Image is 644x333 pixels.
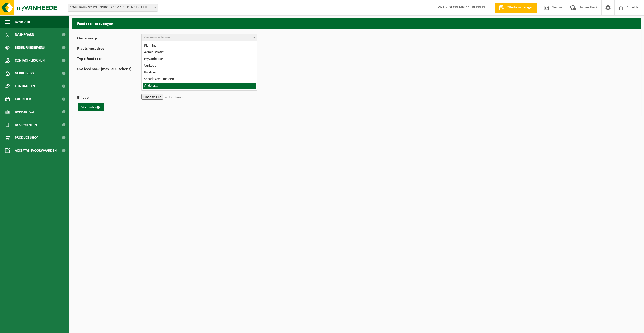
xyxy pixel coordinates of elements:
span: 10-831648 - SCHOLENGROEP 19 AALST DENDERLEEUW LIEDEKERKE NINOVE - AALST [68,4,158,11]
label: Bijlage [77,95,141,101]
span: Product Shop [15,131,38,144]
span: Gebruikers [15,67,34,80]
li: Verkoop [143,63,256,69]
li: Kwaliteit [143,69,256,76]
li: Schadegeval melden [143,76,256,83]
li: myVanheede [143,56,256,63]
span: Contactpersonen [15,54,45,67]
span: Rapportage [15,106,35,118]
span: Documenten [15,118,37,131]
span: Offerte aanvragen [505,5,535,10]
label: Onderwerp [77,36,141,41]
li: Andere... [143,83,256,89]
h2: Feedback toevoegen [72,18,641,28]
span: 10-831648 - SCHOLENGROEP 19 AALST DENDERLEEUW LIEDEKERKE NINOVE - AALST [68,4,158,12]
span: Kies een onderwerp [144,36,172,39]
span: Contracten [15,80,35,93]
a: Offerte aanvragen [495,3,537,13]
span: Acceptatievoorwaarden [15,144,57,157]
span: Navigatie [15,15,31,28]
span: Bedrijfsgegevens [15,41,45,54]
li: Administratie [143,49,256,56]
span: Dashboard [15,28,34,41]
label: Uw feedback (max. 560 tekens) [77,67,141,90]
label: Type feedback [77,57,141,62]
button: Verzenden [78,103,104,111]
label: Plaatsingsadres [77,47,141,52]
strong: SECRETARIAAT DEKREKEL [449,6,487,10]
li: Planning [143,42,256,49]
span: Kalender [15,93,31,106]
